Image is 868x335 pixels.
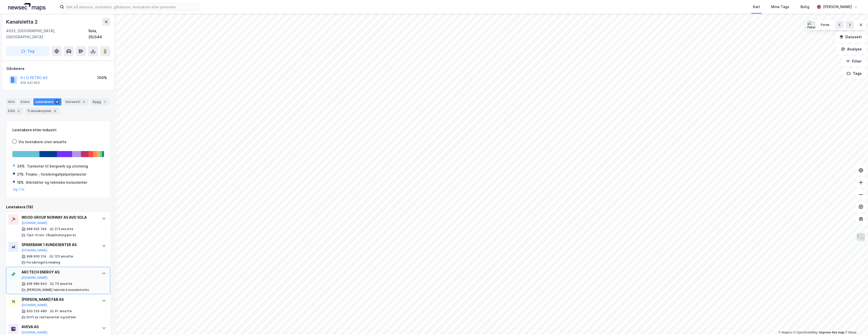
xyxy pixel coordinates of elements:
div: 6 [53,108,58,114]
button: Datasett [835,32,866,42]
div: 61 ansatte [55,309,72,313]
div: 21% [17,171,24,177]
div: Gårdeiere [6,66,110,72]
div: [PERSON_NAME] [823,4,852,10]
img: logo.a4113a55bc3d86da70a041830d287a7e.svg [8,3,46,11]
button: Analyse [837,44,866,54]
div: Leietakere (18) [6,204,110,210]
div: Info [6,98,17,105]
a: Improve this map [819,331,844,334]
div: 998 830 214 [27,254,46,258]
a: OpenStreetMap [793,331,818,334]
div: Drift av restauranter og kafeer [27,315,76,319]
div: Forsikringsformidling [27,260,60,265]
div: WOOD GROUP NORWAY AS AVD SOLA [21,214,97,220]
div: 5 [81,99,86,104]
div: 213 ansatte [55,227,73,231]
div: 2 [16,108,21,114]
div: Bygg [91,98,109,105]
div: Bolig [800,4,809,10]
div: Kart [753,4,760,10]
div: Vis leietakere uten ansatte [18,139,67,145]
button: [DOMAIN_NAME] [21,221,48,225]
button: Filter [842,56,866,66]
button: [DOMAIN_NAME] [21,303,48,307]
button: Forus [817,21,833,29]
div: AVEVA AS [21,324,97,330]
img: Z [856,232,866,242]
div: SPAREBANK 1 KUNDESENTER AS [21,242,97,248]
div: Forus [821,23,830,27]
div: ESG [6,107,23,115]
button: Og 7 til [13,188,25,192]
div: 4033, [GEOGRAPHIC_DATA], [GEOGRAPHIC_DATA] [6,28,88,40]
div: Transaksjoner [25,107,60,115]
div: 34% [17,163,25,169]
div: Leietakere etter industri [12,127,104,133]
div: [PERSON_NAME] teknisk konsulentvirks. [27,288,90,292]
button: [DOMAIN_NAME] [21,276,48,280]
input: Søk på adresse, matrikkel, gårdeiere, leietakere eller personer [64,3,199,11]
button: Tag [6,46,50,56]
div: 125 ansatte [54,254,73,258]
img: Forus [807,21,815,29]
iframe: Chat Widget [843,311,868,335]
div: Mine Tags [771,4,789,10]
div: Finans-, forsikringshjelpetjenester [26,171,86,177]
div: Sola, 35/344 [88,28,110,40]
div: Leietakere [33,98,61,105]
div: 919 422 823 [20,81,40,85]
div: Tjenester til bergverk og utvinning [27,163,88,169]
button: [DOMAIN_NAME] [21,248,48,252]
div: Kontrollprogram for chat [843,311,868,335]
div: 73 ansatte [55,282,72,286]
div: [PERSON_NAME] F&B AS [21,296,97,303]
button: Tags [842,68,866,79]
div: Datasett [63,98,89,105]
div: Arkitekter og tekniske konsulenter [26,179,87,185]
div: Tjen. til utv. råolje/naturgass el. [27,233,76,237]
div: 933 233 480 [27,309,47,313]
a: Mapbox [778,331,792,334]
button: [DOMAIN_NAME] [21,330,48,334]
div: 18% [17,179,24,185]
div: 928 589 943 [27,282,47,286]
div: Kanalsletta 2 [6,18,38,26]
div: 100% [97,75,107,81]
div: 18 [54,99,59,104]
div: 1 [102,99,107,104]
div: ARCTECH ENERGY AS [21,269,97,275]
div: 998 632 749 [27,227,47,231]
div: Eiere [19,98,31,105]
